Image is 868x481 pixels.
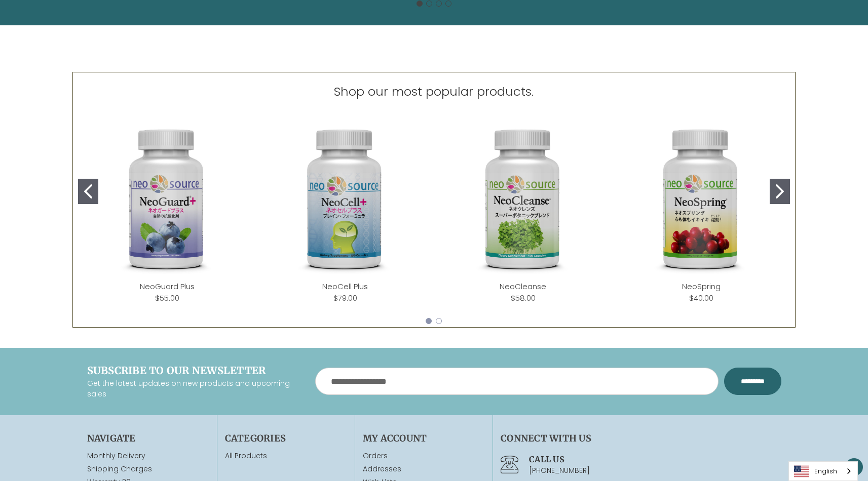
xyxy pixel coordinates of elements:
[363,464,485,474] a: Addresses
[322,281,368,292] a: NeoCell Plus
[86,119,248,280] img: NeoGuard Plus
[612,111,790,312] div: NeoSpring
[78,179,98,204] button: Go to slide 1
[87,451,145,461] a: Monthly Delivery
[529,465,590,475] a: [PHONE_NUMBER]
[225,451,267,461] a: All Products
[87,363,300,378] h4: Subscribe to our newsletter
[442,119,604,280] img: NeoCleanse
[689,292,713,304] div: $40.00
[436,1,442,7] button: Go to slide 3
[155,292,179,304] div: $55.00
[87,464,152,474] a: Shipping Charges
[770,179,790,204] button: Go to slide 2
[256,111,434,312] div: NeoCell Plus
[445,1,451,7] button: Go to slide 4
[417,1,423,7] button: Go to slide 1
[788,461,858,481] aside: Language selected: English
[264,119,426,280] img: NeoCell Plus
[436,318,442,324] button: Go to slide 2
[434,111,612,312] div: NeoCleanse
[511,292,536,304] div: $58.00
[529,453,781,465] h4: Call us
[682,281,721,292] a: NeoSpring
[87,378,300,399] p: Get the latest updates on new products and upcoming sales
[788,461,858,481] div: Language
[333,292,357,304] div: $79.00
[363,431,485,445] h4: My Account
[620,119,782,280] img: NeoSpring
[789,462,857,480] a: English
[87,431,209,445] h4: Navigate
[500,281,546,292] a: NeoCleanse
[501,431,781,445] h4: Connect With Us
[334,83,534,101] p: Shop our most popular products.
[363,451,485,461] a: Orders
[426,318,432,324] button: Go to slide 1
[225,431,347,445] h4: Categories
[140,281,195,292] a: NeoGuard Plus
[426,1,432,7] button: Go to slide 2
[78,111,256,312] div: NeoGuard Plus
